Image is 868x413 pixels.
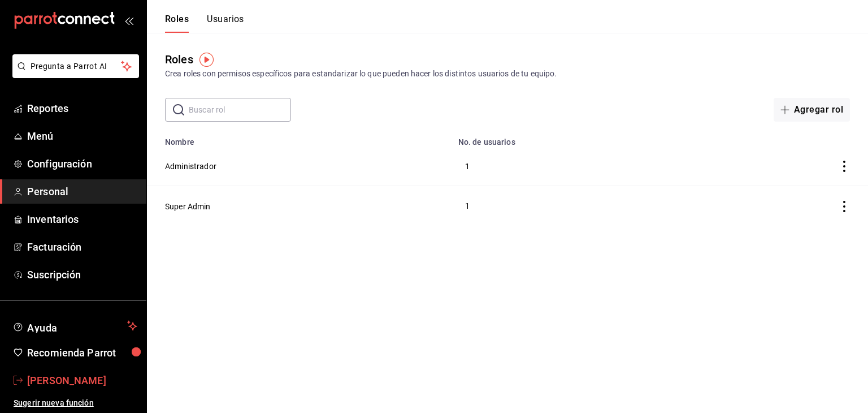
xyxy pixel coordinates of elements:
[165,14,244,33] div: navigation tabs
[165,51,193,68] div: Roles
[199,53,214,67] img: Tooltip marker
[839,161,850,172] button: actions
[27,212,137,227] span: Inventarios
[452,131,711,147] th: No. de usuarios
[165,161,216,172] button: Administrador
[12,54,139,78] button: Pregunta a Parrot AI
[774,98,850,122] button: Agregar rol
[207,14,244,33] button: Usuarios
[165,14,189,33] button: Roles
[124,16,133,25] button: open_drawer_menu
[839,201,850,212] button: actions
[27,156,137,171] span: Configuración
[27,184,137,199] span: Personal
[165,68,850,80] div: Crea roles con permisos específicos para estandarizar lo que pueden hacer los distintos usuarios ...
[31,61,121,72] span: Pregunta a Parrot AI
[27,128,137,144] span: Menú
[189,98,291,121] input: Buscar rol
[27,345,137,360] span: Recomienda Parrot
[147,131,452,147] th: Nombre
[14,397,137,409] span: Sugerir nueva función
[27,101,137,116] span: Reportes
[452,186,711,226] td: 1
[452,147,711,186] td: 1
[27,319,123,333] span: Ayuda
[8,68,139,80] a: Pregunta a Parrot AI
[27,239,137,255] span: Facturación
[27,373,137,388] span: [PERSON_NAME]
[27,267,137,282] span: Suscripción
[165,201,211,212] button: Super Admin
